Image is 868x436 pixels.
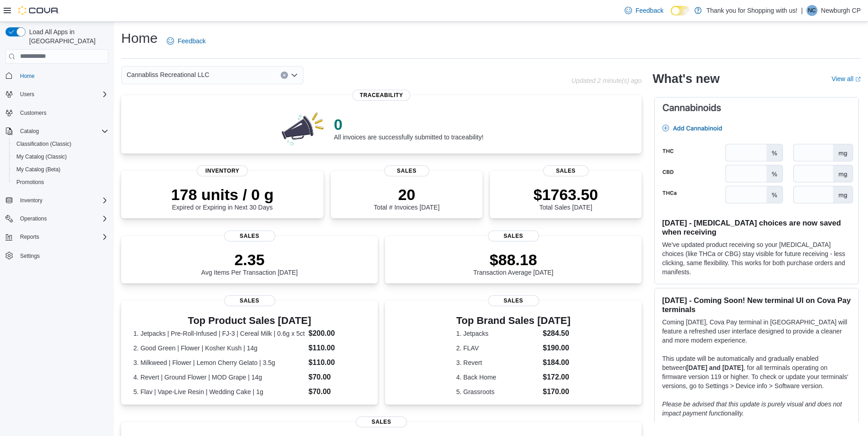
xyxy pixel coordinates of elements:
[662,218,851,236] h3: [DATE] - [MEDICAL_DATA] choices are now saved when receiving
[308,372,365,383] dd: $70.00
[543,343,570,354] dd: $190.00
[16,140,72,148] span: Classification (Classic)
[334,115,483,133] p: 0
[134,358,305,367] dt: 3. Milkweed | Flower | Lemon Cherry Gelato | 3.5g
[2,249,112,262] button: Settings
[20,233,39,241] span: Reports
[279,110,327,146] img: 0
[488,295,539,306] span: Sales
[16,251,43,262] a: Settings
[13,164,108,175] span: My Catalog (Beta)
[543,357,570,368] dd: $184.00
[20,215,47,222] span: Operations
[16,250,108,261] span: Settings
[353,90,411,101] span: Traceability
[13,151,71,162] a: My Catalog (Classic)
[18,6,59,15] img: Cova
[16,195,108,206] span: Inventory
[662,240,851,277] p: We've updated product receiving so your [MEDICAL_DATA] choices (like THCa or CBG) stay visible fo...
[121,29,158,47] h1: Home
[686,364,743,371] strong: [DATE] and [DATE]
[171,185,274,204] p: 178 units / 0 g
[178,36,205,46] span: Feedback
[456,315,570,326] h3: Top Brand Sales [DATE]
[16,231,43,242] button: Reports
[134,315,366,326] h3: Top Product Sales [DATE]
[662,318,851,345] p: Coming [DATE], Cova Pay terminal in [GEOGRAPHIC_DATA] will feature a refreshed user interface des...
[808,5,816,16] span: NC
[16,213,108,224] span: Operations
[706,5,797,16] p: Thank you for Shopping with us!
[374,185,439,204] p: 20
[224,231,275,241] span: Sales
[9,176,112,189] button: Promotions
[16,126,108,137] span: Catalog
[832,75,861,82] a: View allExternal link
[9,150,112,163] button: My Catalog (Classic)
[171,185,274,211] div: Expired or Expiring in Next 30 Days
[543,165,589,176] span: Sales
[134,344,305,353] dt: 2. Good Green | Flower | Kosher Kush | 14g
[134,387,305,396] dt: 5. Flav | Vape-Live Resin | Wedding Cake | 1g
[281,72,288,79] button: Clear input
[13,151,108,162] span: My Catalog (Classic)
[534,185,598,211] div: Total Sales [DATE]
[456,387,539,396] dt: 5. Grassroots
[9,163,112,176] button: My Catalog (Beta)
[308,328,365,339] dd: $200.00
[2,88,112,101] button: Users
[9,138,112,150] button: Classification (Classic)
[16,70,108,82] span: Home
[224,295,275,306] span: Sales
[20,128,39,135] span: Catalog
[163,32,209,50] a: Feedback
[201,251,298,269] p: 2.35
[2,125,112,138] button: Catalog
[2,194,112,207] button: Inventory
[543,328,570,339] dd: $284.50
[2,212,112,225] button: Operations
[13,177,48,188] a: Promotions
[127,69,209,80] span: Cannabliss Recreational LLC
[16,89,108,100] span: Users
[5,66,108,286] nav: Complex example
[13,138,108,149] span: Classification (Classic)
[16,107,108,118] span: Customers
[662,354,851,390] p: This update will be automatically and gradually enabled between , for all terminals operating on ...
[2,69,112,82] button: Home
[16,71,38,82] a: Home
[652,72,719,86] h2: What's new
[20,197,42,204] span: Inventory
[374,185,439,211] div: Total # Invoices [DATE]
[134,329,305,338] dt: 1. Jetpacks | Pre-Roll-Infused | FJ-3 | Cereal Milk | 0.6g x 5ct
[308,386,365,397] dd: $70.00
[197,165,248,176] span: Inventory
[456,344,539,353] dt: 2. FLAV
[20,72,35,80] span: Home
[456,358,539,367] dt: 3. Revert
[806,5,817,16] div: Newburgh CP
[821,5,861,16] p: Newburgh CP
[16,153,67,160] span: My Catalog (Classic)
[456,373,539,382] dt: 4. Back Home
[20,91,34,98] span: Users
[671,15,671,16] span: Dark Mode
[308,343,365,354] dd: $110.00
[16,166,61,173] span: My Catalog (Beta)
[13,177,108,188] span: Promotions
[16,213,51,224] button: Operations
[13,164,64,175] a: My Catalog (Beta)
[201,251,298,276] div: Avg Items Per Transaction [DATE]
[384,165,430,176] span: Sales
[16,108,50,118] a: Customers
[13,138,75,149] a: Classification (Classic)
[571,77,642,84] p: Updated 2 minute(s) ago
[16,179,44,186] span: Promotions
[16,195,46,206] button: Inventory
[308,357,365,368] dd: $110.00
[134,373,305,382] dt: 4. Revert | Ground Flower | MOD Grape | 14g
[16,231,108,242] span: Reports
[671,6,690,15] input: Dark Mode
[2,231,112,243] button: Reports
[20,252,40,260] span: Settings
